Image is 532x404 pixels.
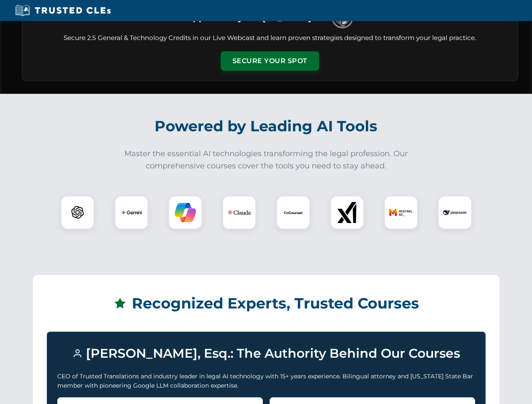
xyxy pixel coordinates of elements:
[168,196,202,229] div: Copilot
[337,202,358,223] img: xAI Logo
[330,196,364,229] div: xAI
[47,289,486,318] h2: Recognized Experts, Trusted Courses
[119,148,414,172] p: Master the essential AI technologies transforming the legal profession. Our comprehensive courses...
[384,196,418,229] div: Mistral AI
[13,4,113,17] img: Trusted CLEs
[222,196,256,229] div: Claude
[443,201,467,224] img: DeepSeek Logo
[57,342,475,365] h3: [PERSON_NAME], Esq.: The Authority Behind Our Courses
[32,33,508,43] p: Secure 2.5 General & Technology Credits in our Live Webcast and learn proven strategies designed ...
[57,372,475,391] p: CEO of Trusted Translations and industry leader in legal AI technology with 15+ years experience....
[61,196,94,229] div: ChatGPT
[221,51,319,71] button: Secure Your Spot
[175,202,196,223] img: Copilot Logo
[115,196,148,229] div: Gemini
[438,196,472,229] div: DeepSeek
[121,202,142,223] img: Gemini Logo
[227,201,251,224] img: Claude Logo
[283,202,304,223] img: CoCounsel Logo
[389,201,413,224] img: Mistral AI Logo
[276,196,310,229] div: CoCounsel
[33,112,500,141] h2: Powered by Leading AI Tools
[65,200,90,225] img: ChatGPT Logo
